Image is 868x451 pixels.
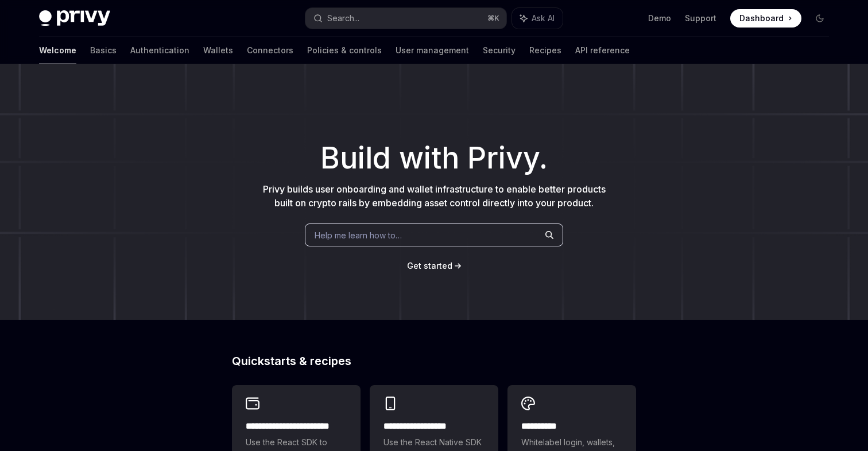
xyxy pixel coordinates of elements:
span: Ask AI [532,13,555,24]
span: ⌘ K [487,14,499,23]
img: dark logo [39,10,110,26]
a: API reference [575,37,630,64]
a: Policies & controls [307,37,382,64]
a: Security [483,37,516,64]
a: Authentication [130,37,189,64]
a: Support [685,13,716,24]
a: Connectors [247,37,293,64]
a: Wallets [203,37,233,64]
span: Privy builds user onboarding and wallet infrastructure to enable better products built on crypto ... [263,183,606,209]
button: Search...⌘K [305,8,506,29]
a: Dashboard [730,9,801,28]
span: Get started [407,261,452,270]
span: Quickstarts & recipes [232,355,351,367]
a: Basics [90,37,117,64]
button: Toggle dark mode [811,9,829,28]
div: Search... [327,11,359,25]
span: Dashboard [739,13,784,24]
a: Welcome [39,37,76,64]
span: Build with Privy. [320,148,548,168]
a: User management [396,37,469,64]
a: Recipes [529,37,561,64]
button: Ask AI [512,8,563,29]
a: Get started [407,260,452,272]
a: Demo [648,13,671,24]
span: Help me learn how to… [315,229,402,241]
